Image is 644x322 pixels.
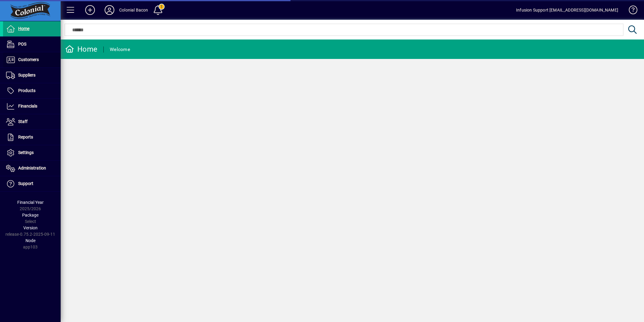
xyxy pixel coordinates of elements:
[3,52,61,67] a: Customers
[3,161,61,176] a: Administration
[25,238,35,243] span: Node
[18,181,33,186] span: Support
[3,83,61,98] a: Products
[18,26,29,31] span: Home
[18,119,28,124] span: Staff
[18,150,34,155] span: Settings
[80,5,100,15] button: Add
[3,99,61,114] a: Financials
[17,200,44,205] span: Financial Year
[100,5,119,15] button: Profile
[18,135,33,139] span: Reports
[3,145,61,160] a: Settings
[18,57,39,62] span: Customers
[65,44,97,54] div: Home
[22,213,39,218] span: Package
[23,225,38,230] span: Version
[3,114,61,129] a: Staff
[18,88,35,93] span: Products
[18,166,46,170] span: Administration
[3,68,61,83] a: Suppliers
[18,42,26,46] span: POS
[624,1,636,21] a: Knowledge Base
[3,176,61,191] a: Support
[18,104,37,108] span: Financials
[3,37,61,52] a: POS
[18,73,35,77] span: Suppliers
[516,5,618,15] div: Infusion Support [EMAIL_ADDRESS][DOMAIN_NAME]
[110,45,130,54] div: Welcome
[3,130,61,145] a: Reports
[119,5,148,15] div: Colonial Bacon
